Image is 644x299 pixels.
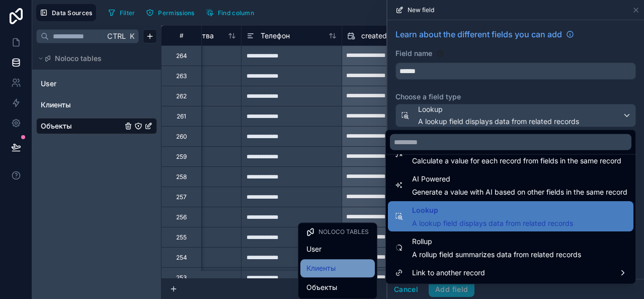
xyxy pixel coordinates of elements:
[318,228,369,236] span: Noloco tables
[176,193,187,201] div: 257
[36,118,157,134] div: Объекты
[176,173,187,181] div: 258
[176,274,187,282] div: 253
[36,51,151,66] button: Noloco tables
[412,173,627,185] span: AI Powered
[106,30,127,42] span: Ctrl
[412,204,573,216] span: Lookup
[412,156,621,166] span: Calculate a value for each record from fields in the same record
[41,100,71,110] span: Клиенты
[176,52,187,60] div: 264
[52,9,93,17] span: Data Sources
[412,250,581,260] span: A rollup field summarizes data from related records
[412,235,581,248] span: Rollup
[176,213,187,221] div: 256
[412,267,485,279] span: Link to another record
[176,254,187,262] div: 254
[306,262,336,274] span: Клиенты
[41,79,122,89] a: User
[36,76,157,92] div: User
[120,9,135,17] span: Filter
[177,112,186,121] div: 261
[142,5,202,20] a: Permissions
[176,233,187,242] div: 255
[261,31,290,41] span: Телефон
[158,9,194,17] span: Permissions
[128,33,135,40] span: K
[218,9,254,17] span: Find column
[142,5,198,20] button: Permissions
[176,133,187,141] div: 260
[176,92,187,100] div: 262
[41,100,122,110] a: Клиенты
[176,153,187,161] div: 259
[104,5,139,20] button: Filter
[412,218,573,228] span: A lookup field displays data from related records
[176,72,187,80] div: 263
[36,4,96,21] button: Data Sources
[55,53,102,64] span: Noloco tables
[412,187,627,197] span: Generate a value with AI based on other fields in the same record
[41,121,122,131] a: Объекты
[306,243,321,255] span: User
[36,97,157,113] div: Клиенты
[169,32,194,39] div: #
[306,281,337,293] span: Объекты
[202,5,258,20] button: Find column
[41,79,56,89] span: User
[361,31,395,41] span: created at
[41,121,72,131] span: Объекты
